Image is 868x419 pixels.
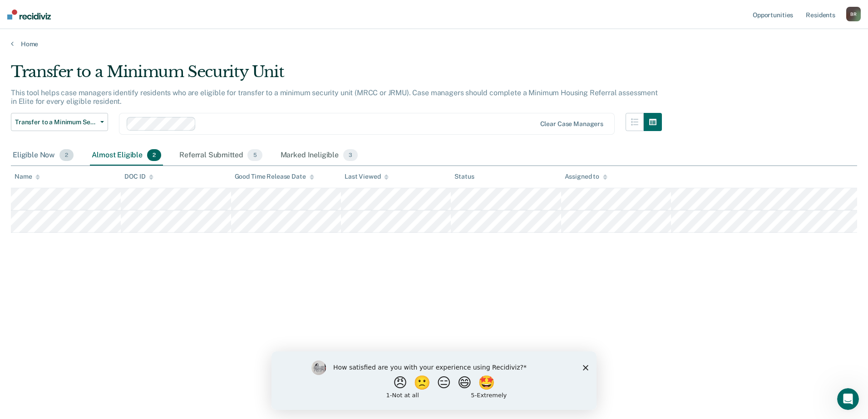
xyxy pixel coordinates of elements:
span: Transfer to a Minimum Security Unit [15,118,97,126]
div: Good Time Release Date [235,173,314,180]
div: Name [15,173,40,180]
span: 5 [247,149,262,161]
div: Referral Submitted5 [178,146,264,166]
iframe: Intercom live chat [837,388,859,410]
iframe: Survey by Kim from Recidiviz [271,351,597,410]
div: Last Viewed [345,173,389,180]
div: Assigned to [565,173,607,180]
span: 3 [343,149,358,161]
img: Recidiviz [7,10,51,19]
span: 2 [147,149,161,161]
div: DOC ID [124,173,153,180]
div: Almost Eligible2 [90,146,163,166]
div: Marked Ineligible3 [279,146,360,166]
div: Transfer to a Minimum Security Unit [11,63,662,88]
div: Eligible Now2 [11,146,75,166]
span: 2 [59,149,74,161]
div: Status [454,173,474,180]
a: Home [11,40,857,48]
button: BR [846,7,861,21]
div: Clear case managers [540,120,603,128]
div: B R [846,7,861,21]
p: This tool helps case managers identify residents who are eligible for transfer to a minimum secur... [11,88,658,106]
button: Transfer to a Minimum Security Unit [11,113,108,131]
